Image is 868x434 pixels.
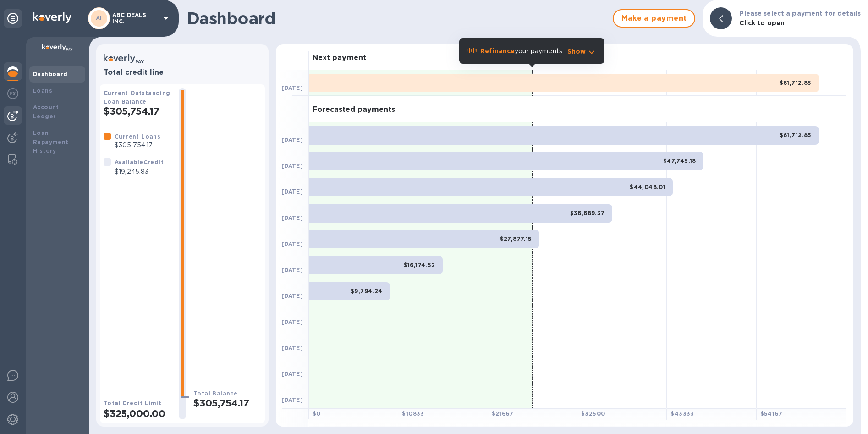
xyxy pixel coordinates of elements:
b: [DATE] [281,214,303,221]
b: Current Loans [115,133,160,140]
b: [DATE] [281,345,303,351]
b: $44,048.01 [630,184,665,190]
button: Show [567,47,597,56]
b: $61,712.85 [780,79,812,86]
b: [DATE] [281,188,303,195]
p: $305,754.17 [115,140,160,150]
b: [DATE] [281,318,303,325]
img: Logo [33,12,71,23]
b: Click to open [739,19,785,27]
b: Current Outstanding Loan Balance [104,89,170,105]
b: $ 10833 [402,410,424,417]
b: [DATE] [281,292,303,299]
p: Show [567,47,586,56]
b: [DATE] [281,396,303,403]
b: $ 21667 [492,410,513,417]
b: Available Credit [115,159,164,166]
b: $9,794.24 [351,288,383,295]
b: [DATE] [281,136,303,143]
b: Loan Repayment History [33,129,69,155]
h3: Forecasted payments [313,106,395,114]
b: Total Balance [193,390,237,397]
p: $19,245.83 [115,167,164,177]
h3: Next payment [313,54,366,62]
b: AI [96,15,102,22]
b: $ 43333 [670,410,694,417]
b: [DATE] [281,267,303,273]
h3: Total credit line [104,68,261,77]
h2: $305,754.17 [193,397,261,409]
b: [DATE] [281,84,303,91]
b: $36,689.37 [570,210,605,217]
b: $47,745.18 [663,157,696,164]
p: ABC DEALS INC. [112,12,158,25]
b: Please select a payment for details [739,10,861,17]
b: $ 32500 [581,410,605,417]
b: Loans [33,87,52,94]
b: Account Ledger [33,104,59,120]
h2: $305,754.17 [104,106,171,117]
b: [DATE] [281,162,303,169]
span: Make a payment [621,13,687,24]
b: $61,712.85 [780,132,812,139]
p: your payments. [480,46,564,56]
div: Unpin categories [4,9,22,28]
b: Total Credit Limit [104,400,161,406]
img: Foreign exchange [7,88,18,99]
b: $ 0 [313,410,321,417]
b: [DATE] [281,240,303,247]
h2: $325,000.00 [104,408,171,419]
b: Dashboard [33,71,68,78]
b: [DATE] [281,370,303,377]
b: $16,174.52 [404,262,435,268]
b: $27,877.15 [500,235,532,242]
button: Make a payment [613,9,695,28]
b: $ 54167 [760,410,782,417]
h1: Dashboard [187,9,608,28]
b: Refinance [480,47,515,55]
